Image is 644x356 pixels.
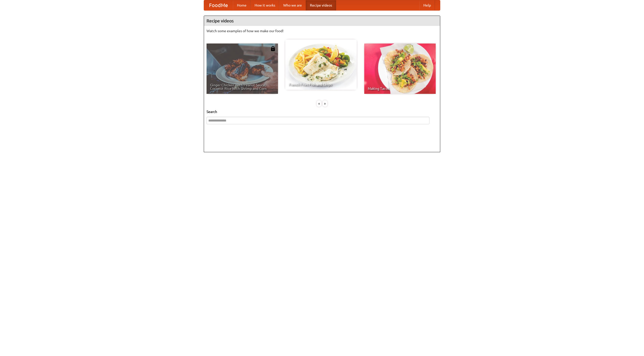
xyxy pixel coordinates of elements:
a: French Fries Fish and Chips [285,39,357,90]
h5: Search [207,109,437,114]
div: « [317,100,321,107]
h4: Recipe videos [204,16,440,26]
a: How it works [251,0,279,10]
a: Recipe videos [306,0,336,10]
a: Making Tacos [364,44,436,94]
img: 483408.png [270,46,275,51]
a: Who we are [279,0,306,10]
a: FoodMe [204,0,233,10]
span: French Fries Fish and Chips [289,83,353,86]
span: Making Tacos [368,87,432,90]
div: » [323,100,327,107]
a: Help [419,0,435,10]
p: Watch some examples of how we make our food! [207,28,437,33]
a: Home [233,0,251,10]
